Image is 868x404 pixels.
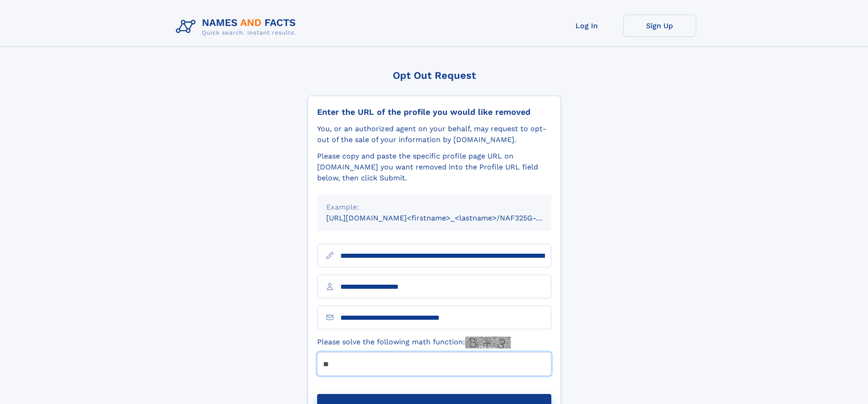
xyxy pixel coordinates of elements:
a: Log In [550,15,623,37]
a: Sign Up [623,15,696,37]
div: You, or an authorized agent on your behalf, may request to opt-out of the sale of your informatio... [317,123,551,145]
div: Opt Out Request [308,70,561,81]
label: Please solve the following math function: [317,337,511,348]
div: Enter the URL of the profile you would like removed [317,107,551,117]
small: [URL][DOMAIN_NAME]<firstname>_<lastname>/NAF325G-xxxxxxxx [326,214,569,222]
img: Logo Names and Facts [172,15,303,39]
div: Example: [326,202,542,213]
div: Please copy and paste the specific profile page URL on [DOMAIN_NAME] you want removed into the Pr... [317,151,551,184]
